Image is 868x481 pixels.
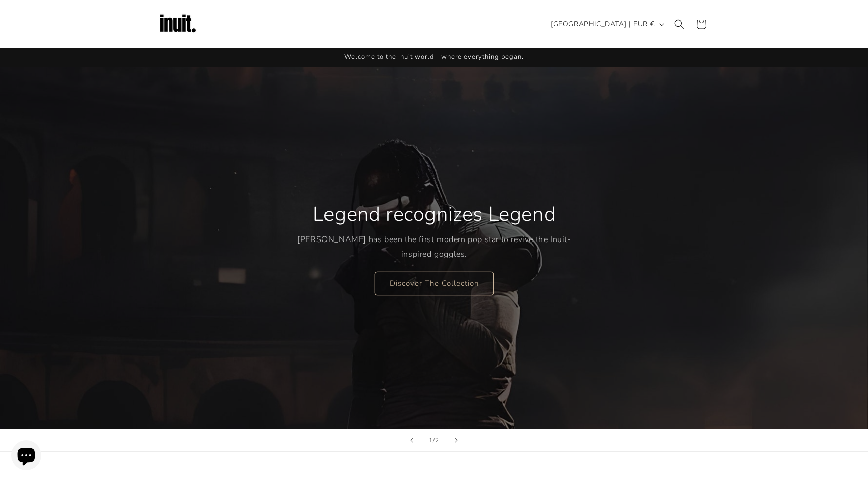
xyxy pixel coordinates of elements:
[668,13,690,35] summary: Search
[545,15,668,34] button: [GEOGRAPHIC_DATA] | EUR €
[429,435,433,445] span: 1
[158,48,710,67] div: Announcement
[551,19,655,29] span: [GEOGRAPHIC_DATA] | EUR €
[344,52,524,61] span: Welcome to the Inuit world - where everything began.
[312,201,555,227] h2: Legend recognizes Legend
[297,232,571,262] p: [PERSON_NAME] has been the first modern pop star to revive the Inuit-inspired goggles.
[401,429,423,451] button: Previous slide
[445,429,467,451] button: Next slide
[375,271,494,295] a: Discover The Collection
[8,440,44,473] inbox-online-store-chat: Shopify online store chat
[435,435,439,445] span: 2
[433,435,435,445] span: /
[158,4,198,44] img: Inuit Logo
